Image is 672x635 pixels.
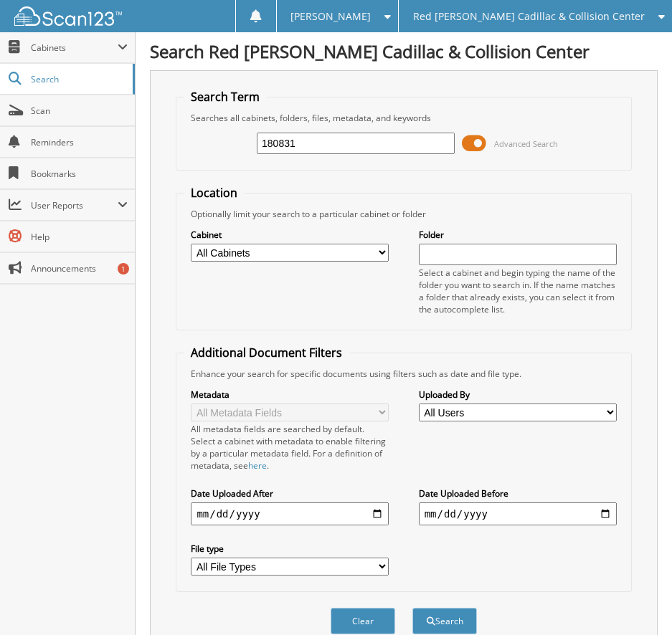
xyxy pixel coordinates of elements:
[419,229,617,241] label: Folder
[184,368,623,380] div: Enhance your search for specific documents using filters such as date and file type.
[184,345,349,361] legend: Additional Document Filters
[184,112,623,124] div: Searches all cabinets, folders, files, metadata, and keywords
[248,459,267,472] a: here
[413,12,645,21] span: Red [PERSON_NAME] Cadillac & Collision Center
[419,388,617,401] label: Uploaded By
[290,12,371,21] span: [PERSON_NAME]
[150,39,658,63] h1: Search Red [PERSON_NAME] Cadillac & Collision Center
[31,168,128,180] span: Bookmarks
[31,73,126,85] span: Search
[494,138,558,149] span: Advanced Search
[31,105,128,117] span: Scan
[31,231,128,243] span: Help
[191,543,389,555] label: File type
[331,608,395,634] button: Clear
[419,502,617,525] input: end
[191,388,389,401] label: Metadata
[191,502,389,525] input: start
[419,487,617,500] label: Date Uploaded Before
[184,89,267,105] legend: Search Term
[184,208,623,220] div: Optionally limit your search to a particular cabinet or folder
[191,423,389,472] div: All metadata fields are searched by default. Select a cabinet with metadata to enable filtering b...
[31,136,128,148] span: Reminders
[184,185,245,201] legend: Location
[31,199,118,211] span: User Reports
[31,262,128,274] span: Announcements
[31,42,118,54] span: Cabinets
[118,263,129,274] div: 1
[14,6,122,26] img: scan123-logo-white.svg
[419,267,617,315] div: Select a cabinet and begin typing the name of the folder you want to search in. If the name match...
[191,229,389,241] label: Cabinet
[412,608,477,634] button: Search
[191,487,389,500] label: Date Uploaded After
